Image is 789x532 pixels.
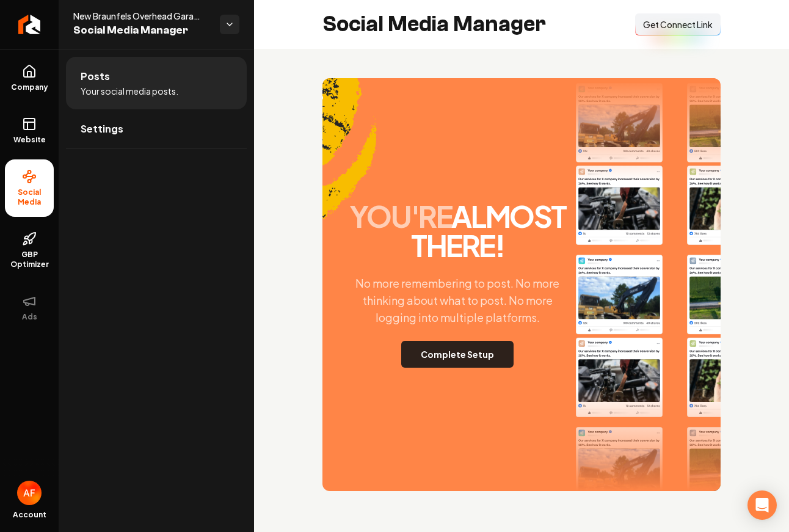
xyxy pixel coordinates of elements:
[17,481,42,505] img: Avan Fahimi
[9,135,51,145] span: Website
[5,107,54,155] a: Website
[73,22,210,39] span: Social Media Manager
[5,284,54,332] button: Ads
[349,197,452,235] span: you're
[5,250,54,269] span: GBP Optimizer
[81,69,110,84] span: Posts
[6,82,53,92] span: Company
[576,83,663,245] img: Post One
[66,109,247,148] a: Settings
[344,202,571,260] h2: almost there!
[17,481,42,505] button: Open user button
[322,12,546,37] h2: Social Media Manager
[635,13,721,35] button: Get Connect Link
[687,255,774,417] img: Post Two
[576,255,663,417] img: Post One
[5,222,54,279] a: GBP Optimizer
[401,341,514,368] button: Complete Setup
[81,122,123,136] span: Settings
[747,490,777,520] div: Open Intercom Messenger
[687,83,774,245] img: Post Two
[344,275,571,326] p: No more remembering to post. No more thinking about what to post. No more logging into multiple p...
[81,85,178,97] span: Your social media posts.
[13,510,46,520] span: Account
[322,78,377,254] img: Accent
[17,312,42,322] span: Ads
[18,15,41,34] img: Rebolt Logo
[643,18,713,31] span: Get Connect Link
[5,188,54,207] span: Social Media
[5,54,54,102] a: Company
[73,10,210,22] span: New Braunfels Overhead Garage Door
